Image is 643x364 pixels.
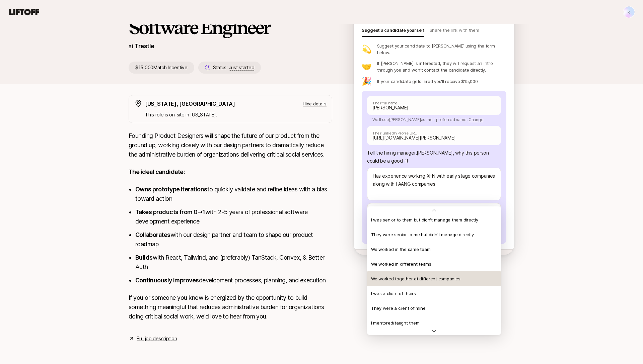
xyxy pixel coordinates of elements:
[371,320,419,326] p: I mentored/taught them
[371,290,416,297] p: I was a client of theirs
[371,305,425,311] p: They were a client of mine
[371,275,460,282] p: We worked together at different companies
[371,261,431,267] p: We worked in different teams
[371,231,474,238] p: They were senior to me but didn't manage directly
[371,216,478,223] p: I was senior to them but didn't manage them directly
[371,246,430,253] p: We worked in the same team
